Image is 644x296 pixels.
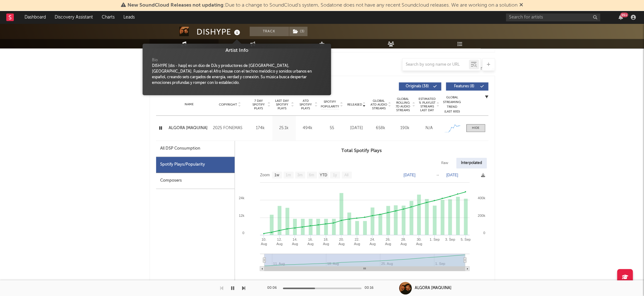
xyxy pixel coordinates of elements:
div: 2025 FONEMAS [213,124,247,132]
text: 22. Aug [354,238,360,246]
button: 99+ [618,15,623,20]
text: 400k [478,196,485,200]
a: Discovery Assistant [50,11,97,24]
text: 1y [333,173,337,177]
div: ALGORA [MAQUINA] [415,285,452,291]
span: Spotify Popularity [321,100,339,109]
div: Raw [436,158,453,168]
div: DISHYPE [197,27,242,37]
text: 0 [483,231,485,235]
button: Originals(38) [399,82,441,90]
text: [DATE] [403,173,415,177]
input: Search by song name or URL [403,62,469,67]
span: Originals ( 38 ) [403,85,432,88]
a: ALGORA [MAQUINA] [169,125,210,131]
text: 30. Aug [416,238,422,246]
div: Name [169,102,210,107]
text: 5. Sep [460,238,470,241]
text: 1m [285,173,291,177]
span: Released [347,103,362,107]
text: YTD [319,173,327,177]
button: Features(8) [446,82,488,90]
text: 24. Aug [369,238,376,246]
span: New SoundCloud Releases not updating [127,3,224,8]
text: 12k [239,214,244,217]
div: Global Streaming Trend (Last 60D) [443,95,462,114]
text: → [436,173,439,177]
span: Dismiss [519,3,523,8]
h3: Total Spotify Plays [235,147,488,155]
div: 174k [250,125,271,131]
span: Last Day Spotify Plays [274,99,290,110]
text: Zoom [260,173,270,177]
span: ATD Spotify Plays [297,99,314,110]
text: 28. Aug [400,238,407,246]
input: Search for artists [506,14,600,21]
div: All DSP Consumption [160,145,200,152]
text: 26. Aug [385,238,391,246]
span: : Due to a change to SoundCloud's system, Sodatone does not have any recent Soundcloud releases. ... [127,3,517,8]
div: Composers [156,173,235,189]
div: Artist Info [147,47,326,54]
a: Charts [97,11,119,24]
text: 20. Aug [338,238,344,246]
div: Interpolated [456,158,487,168]
div: 25.1k [274,125,294,131]
div: Spotify Plays/Popularity [156,157,235,173]
div: [DATE] [346,125,367,131]
text: 10. Aug [261,238,267,246]
div: 00:16 [365,284,377,292]
text: 18. Aug [323,238,329,246]
span: 7 Day Spotify Plays [250,99,267,110]
button: Track [250,27,289,36]
text: 12. Aug [276,238,282,246]
div: 494k [297,125,318,131]
text: All [344,173,348,177]
div: All DSP Consumption [156,141,235,157]
div: 99 + [620,13,628,17]
span: Copyright [219,103,237,107]
span: Features ( 8 ) [450,85,479,88]
span: Global Rolling 7D Audio Streams [394,97,412,112]
text: 1w [274,173,279,177]
text: 24k [239,196,244,200]
span: ( 3 ) [289,27,308,36]
text: 6m [309,173,314,177]
span: Global ATD Audio Streams [370,99,387,110]
div: 190k [394,125,415,131]
div: 55 [321,125,343,131]
div: DISHYPE [dɪs - haɪp] es un dúo de DJs y productores de [GEOGRAPHIC_DATA], [GEOGRAPHIC_DATA]. Fusi... [152,63,322,86]
text: [DATE] [446,173,458,177]
text: 3m [297,173,302,177]
div: 658k [370,125,391,131]
a: Dashboard [20,11,50,24]
text: 0 [242,231,244,235]
button: (3) [289,27,307,36]
div: N/A [419,125,440,131]
text: 1. Sep [429,238,439,241]
a: Leads [119,11,139,24]
text: 3. Sep [445,238,455,241]
span: Estimated % Playlist Streams Last Day [419,97,436,112]
div: 00:06 [267,284,280,292]
span: Bio [152,58,158,63]
text: 16. Aug [307,238,313,246]
text: 200k [478,214,485,217]
text: 14. Aug [292,238,298,246]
